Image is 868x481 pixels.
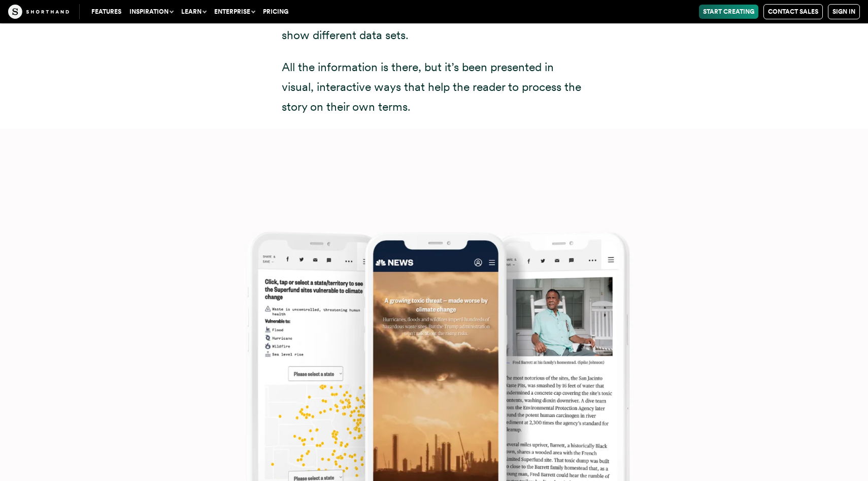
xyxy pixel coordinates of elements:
[177,5,210,19] button: Learn
[828,4,860,19] a: Sign in
[210,5,259,19] button: Enterprise
[8,5,69,19] img: The Craft
[87,5,125,19] a: Features
[282,57,586,117] p: All the information is there, but it’s been presented in visual, interactive ways that help the r...
[699,5,758,19] a: Start Creating
[259,5,292,19] a: Pricing
[763,4,823,19] a: Contact Sales
[125,5,177,19] button: Inspiration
